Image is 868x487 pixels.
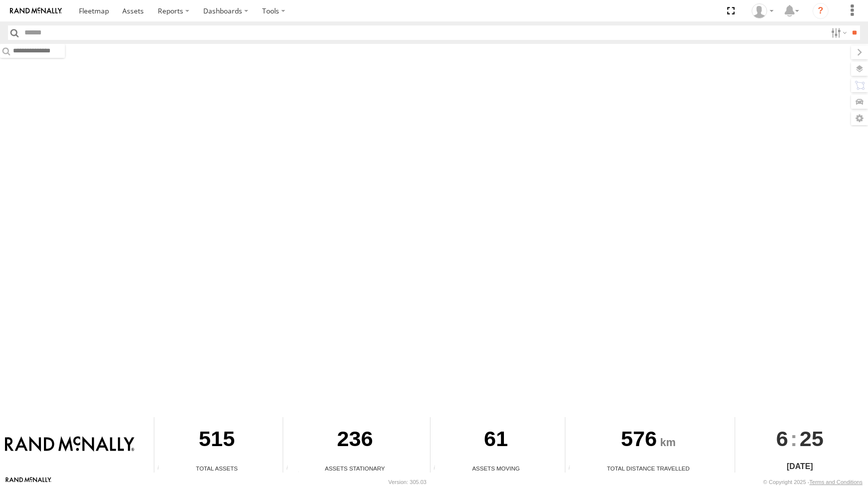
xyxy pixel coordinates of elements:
div: Total distance travelled by all assets within specified date range and applied filters [565,465,580,473]
div: [DATE] [735,461,865,473]
label: Search Filter Options [827,25,849,40]
div: Total number of Enabled Assets [154,465,169,473]
span: 25 [800,417,824,460]
div: Jaydon Walker [748,3,777,18]
img: Rand McNally [5,436,134,453]
div: 515 [154,417,279,464]
div: : [735,417,865,460]
i: ? [813,3,829,19]
span: 6 [776,417,788,460]
div: 576 [565,417,731,464]
a: Terms and Conditions [810,479,863,485]
div: Total Distance Travelled [565,464,731,473]
div: Version: 305.03 [389,479,427,485]
div: 61 [431,417,561,464]
img: rand-logo.svg [10,7,62,14]
div: Total Assets [154,464,279,473]
div: Total number of assets current stationary. [283,465,298,473]
div: 236 [283,417,427,464]
div: Total number of assets current in transit. [431,465,445,473]
label: Map Settings [851,111,868,125]
div: Assets Moving [431,464,561,473]
a: Visit our Website [5,477,51,487]
div: Assets Stationary [283,464,427,473]
div: © Copyright 2025 - [763,479,863,485]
